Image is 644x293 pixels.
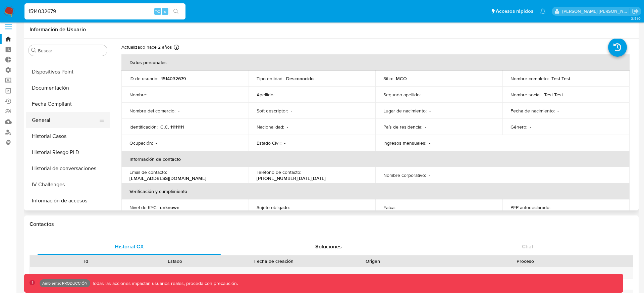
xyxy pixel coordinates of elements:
[257,76,283,82] p: Tipo entidad :
[291,108,292,114] p: -
[522,243,533,250] span: Chat
[511,204,550,210] p: PEP autodeclarado :
[383,92,421,98] p: Segundo apellido :
[26,160,110,177] button: Historial de conversaciones
[164,8,166,14] span: s
[383,140,426,146] p: Ingresos mensuales :
[292,204,294,210] p: -
[553,204,554,210] p: -
[287,124,288,130] p: -
[530,124,531,130] p: -
[24,7,185,16] input: Buscar usuario o caso...
[121,54,630,70] th: Datos personales
[26,128,110,144] button: Historial Casos
[38,48,104,54] input: Buscar
[150,92,151,98] p: -
[383,172,426,178] p: Nombre corporativo :
[429,108,431,114] p: -
[129,175,206,181] p: [EMAIL_ADDRESS][DOMAIN_NAME]
[396,76,407,82] p: MCO
[511,76,549,82] p: Nombre completo :
[129,204,157,210] p: Nivel de KYC :
[42,282,88,285] p: Ambiente: PRODUCCIÓN
[26,177,110,193] button: IV Challenges
[257,108,288,114] p: Soft descriptor :
[315,243,342,250] span: Soluciones
[429,140,430,146] p: -
[422,258,628,264] div: Proceso
[496,8,533,15] span: Accesos rápidos
[26,112,104,128] button: General
[540,8,546,14] a: Notificaciones
[160,124,184,130] p: C.C. 11111111
[511,108,555,114] p: Fecha de nacimiento :
[511,124,527,130] p: Género :
[224,258,323,264] div: Fecha de creación
[26,80,110,96] button: Documentación
[423,92,425,98] p: -
[46,258,126,264] div: Id
[632,8,639,15] a: Salir
[511,92,541,98] p: Nombre social :
[135,258,215,264] div: Estado
[129,108,175,114] p: Nombre del comercio :
[161,76,186,82] p: 1514032679
[257,124,284,130] p: Nacionalidad :
[257,92,274,98] p: Apellido :
[129,124,158,130] p: Identificación :
[383,204,395,210] p: Fatca :
[333,258,413,264] div: Origen
[257,175,326,181] p: [PHONE_NUMBER][DATE][DATE]
[30,221,633,228] h1: Contactos
[160,204,179,210] p: unknown
[383,76,393,82] p: Sitio :
[284,140,285,146] p: -
[257,169,301,175] p: Teléfono de contacto :
[26,64,110,80] button: Dispositivos Point
[286,76,314,82] p: Desconocido
[129,140,153,146] p: Ocupación :
[156,140,157,146] p: -
[129,169,167,175] p: Email de contacto :
[383,124,422,130] p: País de residencia :
[383,108,427,114] p: Lugar de nacimiento :
[398,204,399,210] p: -
[562,8,630,14] p: facundoagustin.borghi@mercadolibre.com
[26,193,110,209] button: Información de accesos
[129,92,147,98] p: Nombre :
[90,280,238,287] p: Todas las acciones impactan usuarios reales, proceda con precaución.
[429,172,430,178] p: -
[26,209,110,225] button: Insurtech
[26,96,110,112] button: Fecha Compliant
[155,8,160,14] span: ⌥
[121,44,172,50] p: Actualizado hace 2 años
[26,144,110,160] button: Historial Riesgo PLD
[631,16,641,21] span: 3.151.0
[121,183,630,199] th: Verificación y cumplimiento
[544,92,563,98] p: Test Test
[115,243,144,250] span: Historial CX
[178,108,179,114] p: -
[121,151,630,167] th: Información de contacto
[257,140,281,146] p: Estado Civil :
[557,108,559,114] p: -
[30,26,86,33] h1: Información de Usuario
[257,204,290,210] p: Sujeto obligado :
[425,124,426,130] p: -
[31,48,37,53] button: Buscar
[277,92,278,98] p: -
[169,7,183,16] button: search-icon
[551,76,570,82] p: Test Test
[129,76,158,82] p: ID de usuario :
